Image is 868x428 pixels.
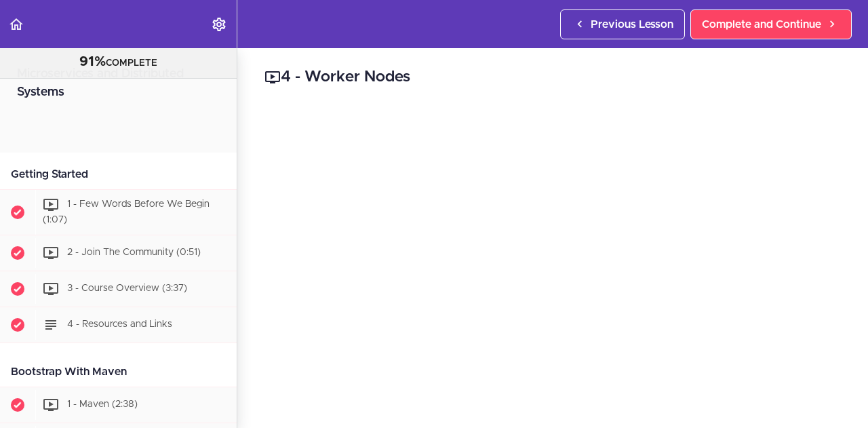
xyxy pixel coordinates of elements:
[211,16,227,33] svg: Settings Menu
[8,16,24,33] svg: Back to course curriculum
[690,9,852,39] a: Complete and Continue
[67,400,138,409] span: 1 - Maven (2:38)
[17,54,220,71] div: COMPLETE
[591,16,673,33] span: Previous Lesson
[67,284,187,293] span: 3 - Course Overview (3:37)
[43,199,210,225] span: 1 - Few Words Before We Begin (1:07)
[67,319,172,329] span: 4 - Resources and Links
[79,55,106,69] span: 91%
[67,248,201,257] span: 2 - Join The Community (0:51)
[702,16,821,33] span: Complete and Continue
[264,66,841,89] h2: 4 - Worker Nodes
[560,9,685,39] a: Previous Lesson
